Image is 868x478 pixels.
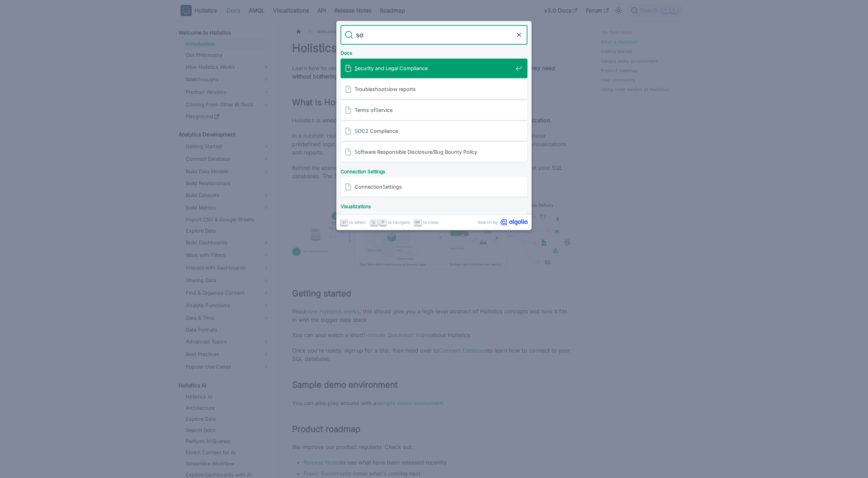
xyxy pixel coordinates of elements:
input: Search docs [353,25,515,45]
mark: S [355,128,358,134]
a: Troubleshootslow reports [341,79,527,99]
span: to navigate [388,219,410,226]
svg: Enter key [342,220,347,225]
span: to close [423,219,439,226]
svg: Escape key [415,220,420,225]
span: Connection ettings [355,183,513,190]
mark: S [355,149,358,155]
span: Terms of ervice [355,107,513,113]
span: Search by [478,219,498,226]
a: Sorting Data in your Visualization [341,212,527,232]
svg: Arrow down [371,220,376,225]
a: Search byAlgolia [478,219,527,226]
button: Clear the query [515,31,523,39]
svg: Arrow up [380,220,386,225]
span: OC2 Compliance [355,128,513,134]
mark: s [386,86,389,92]
span: Troubleshoot low reports [355,86,513,92]
a: Terms ofService [341,100,527,120]
a: SOC2 Compliance [341,121,527,141]
span: ecurity and Legal Compliance [355,65,513,71]
mark: S [382,184,386,190]
span: to select [349,219,366,226]
div: Connection Settings [339,163,529,177]
span: oftware Responsible Disclosure/Bug Bounty Policy [355,149,513,155]
a: ConnectionSettings [341,177,527,197]
svg: Algolia [501,219,527,226]
mark: S [355,65,358,71]
mark: S [375,107,379,113]
a: Security and Legal Compliance [341,59,527,78]
div: Visualizations [339,198,529,212]
a: Software Responsible Disclosure/Bug Bounty Policy [341,142,527,162]
div: Docs [339,45,529,59]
